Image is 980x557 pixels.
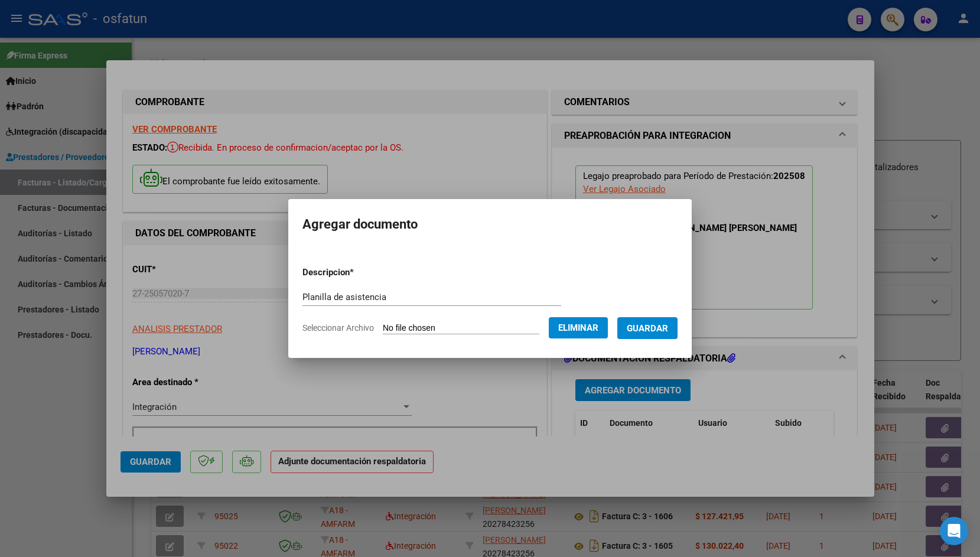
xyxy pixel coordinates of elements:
button: Eliminar [549,317,608,338]
button: Guardar [617,317,678,339]
span: Eliminar [558,323,598,333]
span: Seleccionar Archivo [302,323,374,333]
p: Descripcion [302,266,415,279]
h2: Agregar documento [302,213,678,236]
span: Guardar [627,323,668,334]
div: Open Intercom Messenger [940,517,968,545]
